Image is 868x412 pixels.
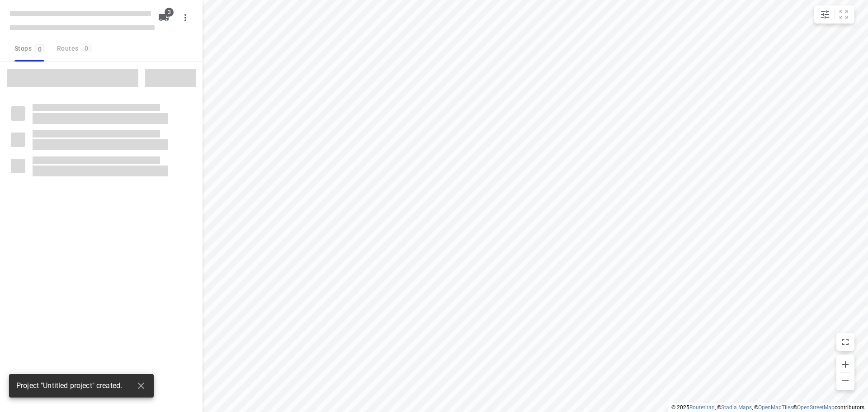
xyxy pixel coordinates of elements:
[816,5,834,24] button: Map settings
[814,5,854,24] div: small contained button group
[758,404,793,411] a: OpenMapTiles
[16,381,122,391] span: Project "Untitled project" created.
[797,404,835,411] a: OpenStreetMap
[721,404,752,411] a: Stadia Maps
[689,404,715,411] a: Routetitan
[671,404,864,411] li: © 2025 , © , © © contributors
